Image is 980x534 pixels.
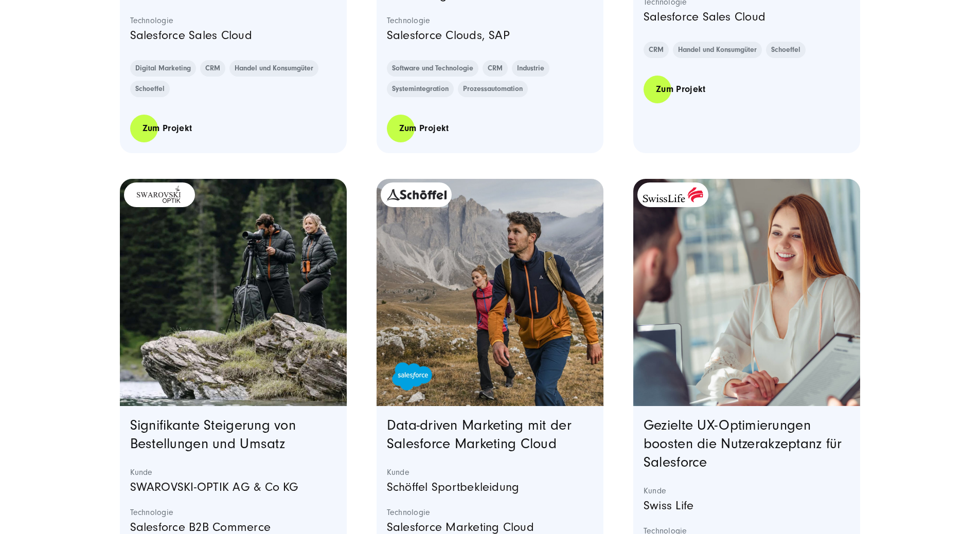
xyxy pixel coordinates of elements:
strong: Kunde [644,486,850,496]
a: Data-driven Marketing mit der Salesforce Marketing Cloud [387,417,572,452]
a: Zum Projekt [130,114,205,143]
a: CRM [483,60,508,77]
a: Software und Technologie [387,60,478,77]
strong: Technologie [387,15,594,26]
img: Professionelle Umgebung, in der eine lächelnde Frau mit langen, glatten roten Haaren in ein Gespr... [633,179,861,406]
a: Schoeffel [130,81,170,97]
a: Featured image: Professionelle Umgebung, in der eine lächelnde Frau mit langen, glatten roten Haa... [633,179,861,406]
img: Swarovski optik logo - Customer logo - Salesforce B2B-Commerce Consulting and implementation agen... [130,185,189,205]
a: Schoeffel [766,42,806,58]
a: Zum Projekt [644,75,718,104]
a: Zum Projekt [387,114,461,143]
p: Salesforce Sales Cloud [644,7,850,27]
p: Schöffel Sportbekleidung [387,477,594,497]
a: Gezielte UX-Optimierungen boosten die Nutzerakzeptanz für Salesforce [644,417,842,470]
a: CRM [200,60,225,77]
a: Handel und Konsumgüter [229,60,318,77]
a: Handel und Konsumgüter [673,42,762,58]
p: SWAROVSKI-OPTIK AG & Co KG [130,477,337,497]
a: Signifikante Steigerung von Bestellungen und Umsatz [130,417,296,452]
strong: Kunde [130,467,337,477]
img: logo_schoeffel-2 [386,188,447,202]
strong: Technologie [130,507,337,518]
a: Prozessautomation [458,81,528,97]
p: Swiss Life [644,496,850,515]
a: Systemintegration [387,81,454,97]
a: Digital Marketing [130,60,196,77]
a: Industrie [512,60,549,77]
strong: Technologie [130,15,337,26]
a: Featured image: - Read full post: SWAROVSKI-OPTIK AG & Co KG. [120,179,347,406]
a: Featured image: - Read full post: Schöffel | B2C-Strategie Salesforce Marketing Cloud | SUNZINET [377,179,604,406]
strong: Technologie [387,507,594,518]
img: Logo SwissLife [643,187,703,202]
p: Salesforce Clouds, SAP [387,26,594,45]
strong: Kunde [387,467,594,477]
p: Salesforce Sales Cloud [130,26,337,45]
a: CRM [644,42,669,58]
